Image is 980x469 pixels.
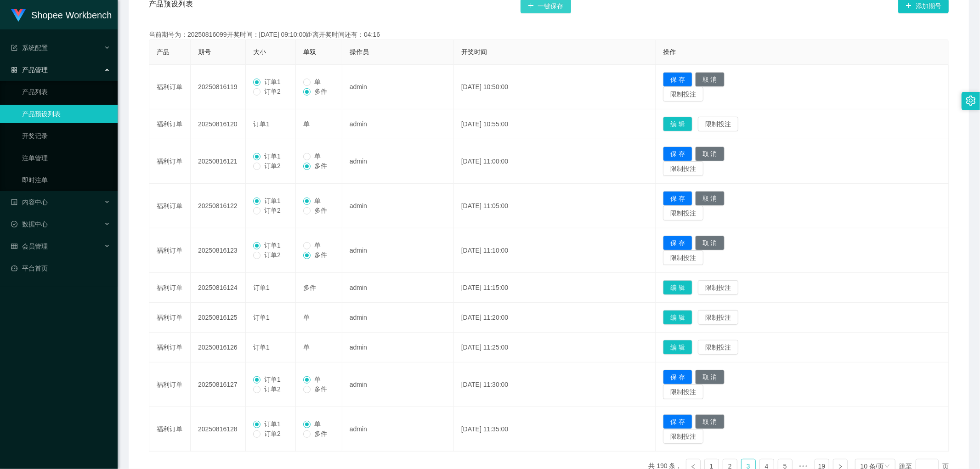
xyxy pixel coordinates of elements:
span: 订单1 [261,78,284,85]
td: admin [342,109,454,139]
td: admin [342,273,454,303]
span: 单 [311,78,324,85]
button: 限制投注 [663,250,703,265]
span: 订单1 [261,376,284,383]
span: 多件 [311,251,331,259]
span: 订单2 [261,162,284,170]
a: 图标: dashboard平台首页 [11,259,110,277]
button: 编 辑 [663,340,692,355]
span: 期号 [198,48,211,56]
button: 编 辑 [663,310,692,325]
span: 会员管理 [11,243,48,250]
span: 大小 [253,48,266,56]
span: 订单1 [261,420,284,428]
button: 限制投注 [663,87,703,102]
td: 20250816127 [191,362,246,407]
button: 限制投注 [698,310,738,325]
i: 图标: form [11,45,17,51]
img: logo.9652507e.png [11,9,26,22]
td: admin [342,303,454,333]
div: 当前期号为：20250816099开奖时间：[DATE] 09:10:00距离开奖时间还有：04:16 [149,30,949,40]
span: 单 [303,120,310,128]
td: 20250816122 [191,184,246,228]
span: 产品管理 [11,66,48,73]
span: 操作 [663,48,676,56]
span: 数据中心 [11,220,48,228]
td: 福利订单 [149,407,191,452]
button: 保 存 [663,147,692,161]
span: 单 [311,153,324,160]
span: 操作员 [350,48,369,56]
td: 20250816120 [191,109,246,139]
button: 限制投注 [698,280,738,295]
button: 保 存 [663,236,692,250]
span: 订单2 [261,385,284,393]
span: 订单1 [253,314,270,321]
td: 福利订单 [149,362,191,407]
a: 产品列表 [22,83,110,101]
span: 单 [311,420,324,428]
td: 20250816123 [191,228,246,273]
td: [DATE] 11:20:00 [454,303,656,333]
td: 福利订单 [149,184,191,228]
i: 图标: appstore-o [11,67,17,73]
a: 开奖记录 [22,127,110,145]
button: 取 消 [695,414,725,429]
button: 保 存 [663,191,692,206]
button: 取 消 [695,72,725,87]
span: 订单2 [261,251,284,259]
button: 保 存 [663,370,692,384]
span: 订单1 [253,344,270,351]
td: 20250816125 [191,303,246,333]
td: [DATE] 11:15:00 [454,273,656,303]
button: 限制投注 [663,384,703,399]
td: [DATE] 11:25:00 [454,333,656,362]
span: 产品 [157,48,170,56]
span: 多件 [303,284,316,291]
button: 取 消 [695,191,725,206]
td: admin [342,228,454,273]
i: 图标: table [11,243,17,249]
td: 20250816124 [191,273,246,303]
i: 图标: profile [11,199,17,205]
td: 福利订单 [149,273,191,303]
span: 订单1 [261,153,284,160]
td: admin [342,65,454,109]
td: 福利订单 [149,303,191,333]
button: 取 消 [695,370,725,384]
span: 订单1 [261,197,284,204]
td: admin [342,407,454,452]
i: 图标: check-circle-o [11,221,17,227]
span: 订单1 [253,120,270,128]
span: 多件 [311,162,331,170]
button: 限制投注 [663,161,703,176]
td: 福利订单 [149,333,191,362]
td: admin [342,139,454,184]
td: admin [342,333,454,362]
td: 20250816126 [191,333,246,362]
td: [DATE] 11:30:00 [454,362,656,407]
a: 注单管理 [22,149,110,167]
span: 订单2 [261,88,284,95]
button: 取 消 [695,147,725,161]
span: 订单2 [261,207,284,214]
a: 即时注单 [22,171,110,189]
td: [DATE] 10:50:00 [454,65,656,109]
span: 内容中心 [11,198,48,206]
span: 多件 [311,88,331,95]
a: Shopee Workbench [11,11,112,18]
td: [DATE] 10:55:00 [454,109,656,139]
span: 系统配置 [11,44,48,51]
button: 限制投注 [698,340,738,355]
button: 保 存 [663,414,692,429]
td: [DATE] 11:00:00 [454,139,656,184]
button: 限制投注 [663,206,703,220]
td: 20250816121 [191,139,246,184]
button: 限制投注 [698,117,738,131]
button: 取 消 [695,236,725,250]
span: 多件 [311,207,331,214]
i: 图标: setting [966,96,976,106]
td: 福利订单 [149,228,191,273]
span: 订单1 [253,284,270,291]
td: [DATE] 11:05:00 [454,184,656,228]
